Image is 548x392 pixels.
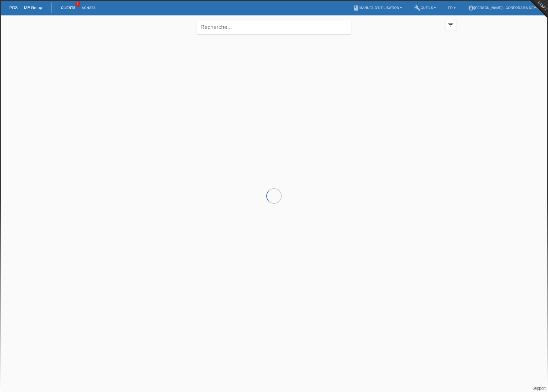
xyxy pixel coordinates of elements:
a: Support [533,386,546,390]
a: Clients [58,6,78,10]
i: build [414,5,420,11]
a: account_circle[PERSON_NAME] - Conforama Demo ▾ [465,6,545,10]
a: POS — MF Group [9,5,42,10]
input: Recherche... [197,20,351,35]
a: FR ▾ [445,6,459,10]
span: 1 [75,2,80,7]
a: buildOutils ▾ [411,6,439,10]
i: account_circle [468,5,474,11]
i: filter_list [447,21,454,28]
i: book [353,5,359,11]
a: Achats [78,6,99,10]
a: bookManuel d’utilisation ▾ [350,6,405,10]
